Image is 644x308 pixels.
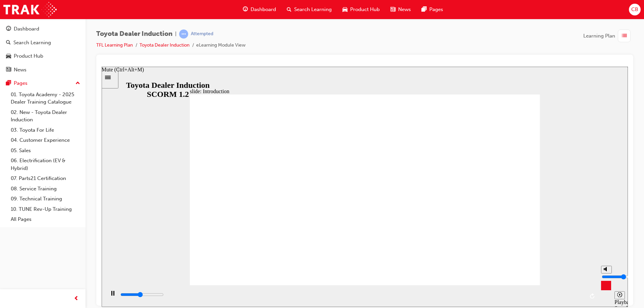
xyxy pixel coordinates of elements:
span: up-icon [75,79,80,88]
div: Search Learning [13,39,51,47]
div: News [14,66,26,74]
span: Toyota Dealer Induction [96,30,172,38]
span: Dashboard [251,6,276,13]
button: DashboardSearch LearningProduct HubNews [3,21,83,77]
span: list-icon [622,32,627,40]
span: CB [631,6,638,13]
div: Pages [14,79,28,87]
a: Dashboard [3,23,83,35]
span: prev-icon [74,295,79,303]
button: Pause (Ctrl+Alt+P) [3,224,15,235]
a: 02. New - Toyota Dealer Induction [8,107,83,125]
a: News [3,64,83,76]
span: pages-icon [6,80,11,86]
a: Product Hub [3,50,83,62]
div: Attempted [191,31,213,37]
a: 01. Toyota Academy - 2025 Dealer Training Catalogue [8,89,83,107]
button: Pages [3,77,83,89]
span: guage-icon [6,26,11,32]
a: news-iconNews [385,3,416,16]
span: Learning Plan [583,32,615,40]
input: slide progress [19,225,62,231]
span: pages-icon [422,5,427,14]
button: Playback speed [513,225,523,233]
span: Pages [429,6,443,13]
div: Dashboard [14,25,39,33]
a: 06. Electrification (EV & Hybrid) [8,156,83,173]
button: Replay (Ctrl+Alt+R) [486,225,496,235]
a: All Pages [8,214,83,225]
span: search-icon [6,40,11,46]
span: car-icon [342,5,347,14]
div: Product Hub [14,52,43,60]
span: Search Learning [294,6,332,13]
a: 10. TUNE Rev-Up Training [8,204,83,214]
a: 09. Technical Training [8,194,83,204]
span: car-icon [6,53,11,59]
span: News [398,6,411,13]
a: 03. Toyota For Life [8,125,83,135]
a: guage-iconDashboard [237,3,281,16]
span: | [175,30,176,38]
span: search-icon [287,5,291,14]
span: news-icon [6,67,11,73]
div: playback controls [3,219,496,240]
img: Trak [3,2,57,17]
a: 07. Parts21 Certification [8,173,83,184]
span: guage-icon [243,5,248,14]
a: car-iconProduct Hub [337,3,385,16]
div: misc controls [496,219,523,240]
a: 04. Customer Experience [8,135,83,145]
li: eLearning Module View [196,42,246,49]
span: Product Hub [350,6,380,13]
button: CB [629,4,641,15]
a: 08. Service Training [8,184,83,194]
a: Search Learning [3,37,83,49]
span: learningRecordVerb_ATTEMPT-icon [179,29,188,39]
a: search-iconSearch Learning [281,3,337,16]
button: Learning Plan [583,29,633,42]
a: Toyota Dealer Induction [140,42,190,48]
a: pages-iconPages [416,3,448,16]
a: 05. Sales [8,145,83,156]
span: news-icon [390,5,395,14]
a: TFL Learning Plan [96,42,133,48]
div: Playback Speed [513,233,523,245]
